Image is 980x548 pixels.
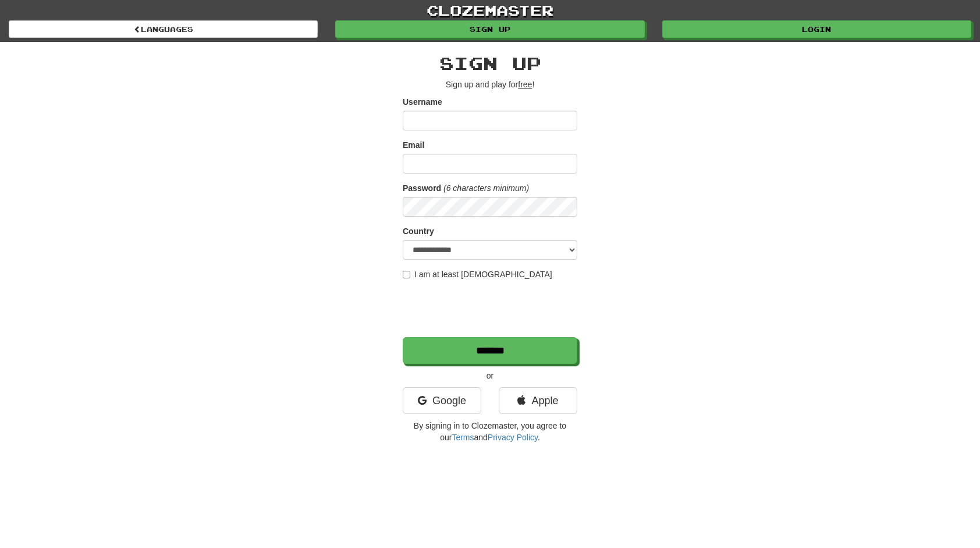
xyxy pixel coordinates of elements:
[403,54,577,73] h2: Sign up
[403,225,434,237] label: Country
[488,433,538,442] a: Privacy Policy
[403,96,442,108] label: Username
[499,387,577,414] a: Apple
[403,387,481,414] a: Google
[443,183,529,193] em: (6 characters minimum)
[403,271,410,278] input: I am at least [DEMOGRAPHIC_DATA]
[403,139,424,151] label: Email
[403,79,577,90] p: Sign up and play for !
[518,80,532,89] u: free
[403,268,552,280] label: I am at least [DEMOGRAPHIC_DATA]
[662,20,971,38] a: Login
[403,286,580,331] iframe: reCAPTCHA
[335,20,644,38] a: Sign up
[403,370,577,381] p: or
[403,182,441,194] label: Password
[452,433,474,442] a: Terms
[9,20,318,38] a: Languages
[403,420,577,443] p: By signing in to Clozemaster, you agree to our and .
